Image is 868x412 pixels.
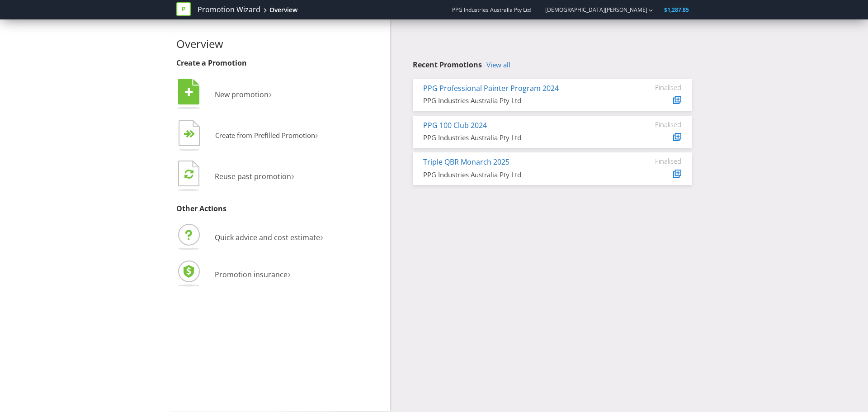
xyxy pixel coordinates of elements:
[176,232,323,242] a: Quick advice and cost estimate›
[215,171,291,181] span: Reuse past promotion
[176,59,383,67] h3: Create a Promotion
[486,61,510,69] a: View all
[185,87,193,97] tspan: 
[176,38,383,50] h2: Overview
[215,131,315,140] span: Create from Prefilled Promotion
[423,170,613,180] div: PPG Industries Australia Pty Ltd
[315,128,318,142] span: ›
[176,118,319,154] button: Create from Prefilled Promotion›
[423,120,487,130] a: PPG 100 Club 2024
[413,60,482,70] span: Recent Promotions
[627,83,681,91] div: Finalised
[176,205,383,213] h3: Other Actions
[269,5,297,14] div: Overview
[423,96,613,105] div: PPG Industries Australia Pty Ltd
[176,270,291,279] a: Promotion insurance›
[664,6,689,14] span: $1,287.85
[423,133,613,142] div: PPG Industries Australia Pty Ltd
[215,232,320,242] span: Quick advice and cost estimate
[198,5,260,15] a: Promotion Wizard
[627,120,681,128] div: Finalised
[452,6,531,14] span: PPG Industries Australia Pty Ltd
[288,266,291,281] span: ›
[291,168,294,183] span: ›
[189,130,195,138] tspan: 
[627,157,681,165] div: Finalised
[536,6,647,14] a: [DEMOGRAPHIC_DATA][PERSON_NAME]
[423,83,559,93] a: PPG Professional Painter Program 2024
[215,270,288,279] span: Promotion insurance
[269,86,272,101] span: ›
[320,229,323,244] span: ›
[423,157,509,167] a: Triple QBR Monarch 2025
[184,169,193,179] tspan: 
[215,90,269,99] span: New promotion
